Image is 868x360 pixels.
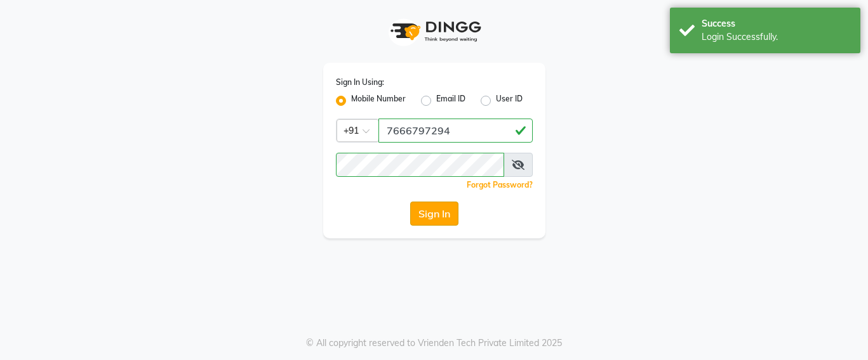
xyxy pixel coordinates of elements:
[384,13,485,50] img: logo1.svg
[378,119,533,143] input: Username
[336,77,384,88] label: Sign In Using:
[436,93,465,108] label: Email ID
[496,93,523,108] label: User ID
[467,180,533,190] a: Forgot Password?
[410,202,458,226] button: Sign In
[702,30,851,44] div: Login Successfully.
[702,17,851,30] div: Success
[336,153,504,177] input: Username
[351,93,406,108] label: Mobile Number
